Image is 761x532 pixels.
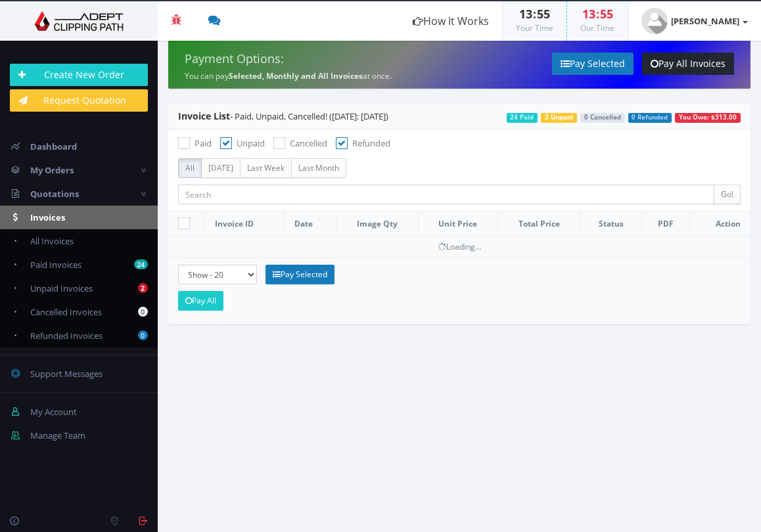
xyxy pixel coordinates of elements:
input: Go! [714,185,741,204]
strong: [PERSON_NAME] [671,15,739,27]
span: Unpaid Invoices [30,282,93,294]
span: Quotations [30,188,79,200]
span: 0 Cancelled [580,113,625,123]
th: Total Price [497,211,580,236]
b: 0 [138,307,148,317]
span: 24 Paid [507,113,538,123]
span: 55 [600,6,613,22]
th: Invoice ID [205,211,285,236]
span: Invoices [30,211,65,223]
th: Status [581,211,642,236]
span: My Orders [30,164,74,176]
strong: Selected, Monthly and All Invoices [229,70,363,81]
img: Adept Graphics [10,11,148,31]
span: Dashboard [30,141,77,152]
span: You Owe: $313.00 [675,113,741,123]
th: PDF [641,211,690,236]
small: Your Time [516,22,553,33]
span: Support Messages [30,368,103,380]
span: : [595,6,600,22]
span: - Paid, Unpaid, Cancelled! ([DATE]: [DATE]) [178,110,388,122]
b: 0 [138,330,148,340]
span: 55 [537,6,550,22]
th: Action [690,211,750,236]
a: Pay Selected [552,53,634,75]
span: Cancelled [290,137,327,149]
small: You can pay at once. [185,70,392,81]
th: Image Qty [336,211,419,236]
img: user_default.jpg [641,8,668,34]
label: [DATE] [201,158,241,178]
label: Last Month [291,158,346,178]
label: All [178,158,202,178]
a: Pay Selected [265,265,334,284]
span: Invoice List [178,110,230,122]
input: Search [178,185,714,204]
span: Cancelled Invoices [30,306,102,318]
small: Our Time [580,22,614,33]
b: 2 [138,283,148,293]
label: Last Week [240,158,292,178]
a: [PERSON_NAME] [628,1,761,41]
td: Loading... [168,236,750,258]
a: Create New Order [10,64,148,86]
b: 24 [134,259,148,269]
span: 0 Refunded [628,113,672,123]
span: 13 [582,6,595,22]
a: Request Quotation [10,89,148,112]
a: How It Works [400,1,502,41]
a: Pay All Invoices [642,53,734,75]
span: All Invoices [30,235,74,247]
th: Date [284,211,336,236]
a: Pay All [178,291,223,311]
span: 13 [519,6,532,22]
span: Paid [195,137,212,149]
span: Refunded Invoices [30,330,103,342]
span: Paid Invoices [30,259,81,271]
span: Refunded [352,137,390,149]
span: Manage Team [30,430,85,441]
span: Unpaid [237,137,265,149]
span: My Account [30,406,77,418]
span: 2 Unpaid [541,113,577,123]
h4: Payment Options: [185,53,450,66]
th: Unit Price [418,211,497,236]
span: : [532,6,537,22]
